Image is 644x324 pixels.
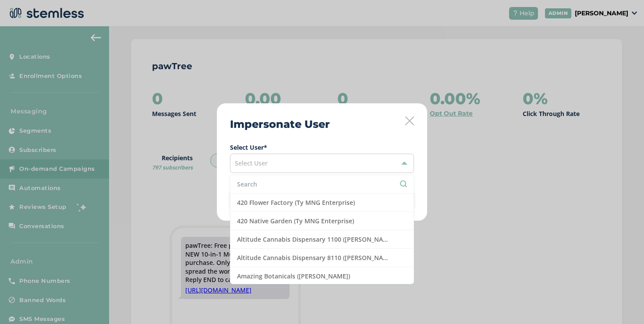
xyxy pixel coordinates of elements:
li: Altitude Cannabis Dispensary 8110 ([PERSON_NAME]) [230,249,414,267]
label: Select User [230,143,414,152]
iframe: Chat Widget [600,282,644,324]
li: 420 Flower Factory (Ty MNG Enterprise) [230,194,414,212]
span: Select User [235,159,268,167]
li: Altitude Cannabis Dispensary 1100 ([PERSON_NAME]) [230,230,414,249]
li: 420 Native Garden (Ty MNG Enterprise) [230,212,414,230]
h2: Impersonate User [230,116,330,132]
li: Amazing Botanicals ([PERSON_NAME]) [230,267,414,285]
input: Search [237,180,407,189]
